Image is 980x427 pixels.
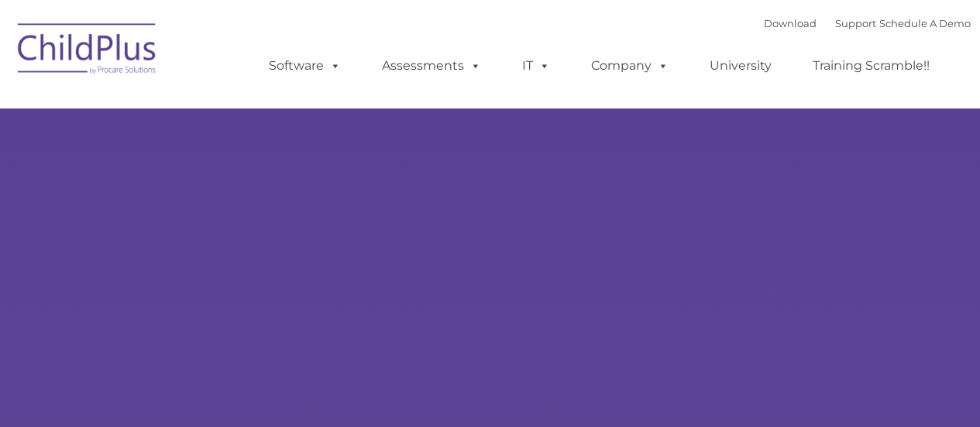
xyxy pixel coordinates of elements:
a: Download [764,17,817,29]
a: Support [835,17,876,29]
a: University [694,50,787,81]
font: | [764,17,971,29]
a: Software [253,50,356,81]
a: Company [576,50,684,81]
a: Training Scramble!! [797,50,945,81]
img: ChildPlus by Procare Solutions [10,12,165,90]
a: Assessments [366,50,497,81]
a: IT [507,50,566,81]
a: Schedule A Demo [879,17,971,29]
